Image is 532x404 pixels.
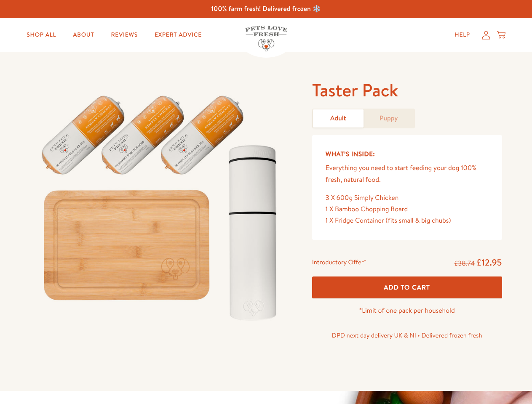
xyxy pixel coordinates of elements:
h1: Taster Pack [312,79,502,102]
a: Reviews [104,27,144,43]
a: Shop All [20,27,63,43]
div: Introductory Offer* [312,257,366,269]
p: Everything you need to start feeding your dog 100% fresh, natural food. [326,162,489,185]
span: 1 X Bamboo Chopping Board [326,205,408,214]
div: 3 X 600g Simply Chicken [326,192,489,204]
h5: What’s Inside: [326,149,489,159]
a: About [66,27,101,43]
a: Adult [313,109,364,128]
button: Add To Cart [312,276,502,299]
a: Puppy [364,109,414,128]
div: 1 X Fridge Container (fits small & big chubs) [326,215,489,226]
p: *Limit of one pack per household [312,305,502,316]
span: £12.95 [476,256,502,268]
p: DPD next day delivery UK & NI • Delivered frozen fresh [312,330,502,341]
s: £38.74 [454,259,475,268]
span: Add To Cart [384,283,430,292]
a: Expert Advice [148,27,209,43]
img: Pets Love Fresh [245,26,287,51]
img: Taster Pack - Adult [30,79,292,330]
a: Help [448,27,477,43]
